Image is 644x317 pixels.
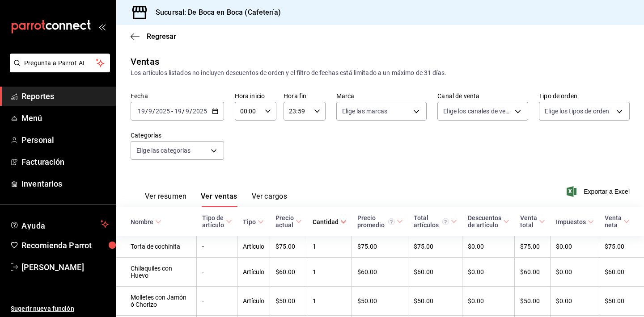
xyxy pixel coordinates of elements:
input: -- [185,108,190,115]
div: Venta neta [605,214,622,229]
span: Elige las marcas [342,107,388,116]
div: navigation tabs [145,192,287,207]
span: Sugerir nueva función [11,304,109,313]
td: $0.00 [551,287,599,316]
span: Inventarios [21,178,109,190]
div: Cantidad [313,218,339,225]
span: Cantidad [313,218,347,225]
label: Hora inicio [235,93,276,99]
input: -- [174,108,182,115]
span: Elige las categorías [136,146,191,155]
td: $75.00 [270,236,307,258]
input: -- [148,108,153,115]
td: Torta de cochinita [116,236,197,258]
td: Chilaquiles con Huevo [116,258,197,287]
label: Marca [336,93,427,99]
span: Reportes [21,90,109,102]
span: Total artículos [414,214,457,229]
td: - [197,287,237,316]
td: $75.00 [408,236,462,258]
span: / [190,108,192,115]
td: - [197,258,237,287]
span: Tipo de artículo [202,214,232,229]
td: $60.00 [408,258,462,287]
td: $0.00 [462,258,515,287]
span: Elige los canales de venta [443,107,512,116]
div: Impuestos [556,218,586,225]
td: Artículo [237,236,270,258]
span: [PERSON_NAME] [21,261,109,273]
label: Canal de venta [437,93,528,99]
input: -- [137,108,145,115]
td: $0.00 [462,287,515,316]
span: Venta neta [605,214,630,229]
label: Hora fin [284,93,325,99]
span: / [145,108,148,115]
button: Pregunta a Parrot AI [10,54,110,72]
td: $50.00 [599,287,644,316]
button: open_drawer_menu [98,23,106,30]
td: $75.00 [599,236,644,258]
label: Categorías [131,132,224,138]
td: $50.00 [515,287,551,316]
span: Pregunta a Parrot AI [24,58,96,68]
td: $60.00 [270,258,307,287]
button: Regresar [131,32,176,41]
span: Elige los tipos de orden [545,107,609,116]
span: Recomienda Parrot [21,239,109,251]
td: 1 [307,236,352,258]
td: $75.00 [352,236,408,258]
button: Ver ventas [201,192,237,207]
span: Ayuda [21,219,97,229]
td: $0.00 [551,258,599,287]
td: Molletes con Jamón ó Chorizo [116,287,197,316]
span: Facturación [21,156,109,168]
td: - [197,236,237,258]
a: Pregunta a Parrot AI [6,65,110,74]
td: $0.00 [462,236,515,258]
svg: Precio promedio = Total artículos / cantidad [388,218,395,225]
div: Tipo [243,218,256,225]
span: Precio promedio [357,214,403,229]
div: Tipo de artículo [202,214,224,229]
span: Tipo [243,218,264,225]
div: Los artículos listados no incluyen descuentos de orden y el filtro de fechas está limitado a un m... [131,68,630,78]
span: Regresar [147,32,176,41]
td: $60.00 [515,258,551,287]
span: Nombre [131,218,161,225]
div: Precio promedio [357,214,395,229]
span: Exportar a Excel [568,186,630,197]
td: 1 [307,258,352,287]
input: ---- [192,108,208,115]
span: Impuestos [556,218,594,225]
div: Ventas [131,55,159,68]
span: Menú [21,112,109,124]
div: Precio actual [275,214,294,229]
td: 1 [307,287,352,316]
button: Ver resumen [145,192,186,207]
button: Ver cargos [252,192,288,207]
td: $50.00 [270,287,307,316]
div: Total artículos [414,214,449,229]
td: $0.00 [551,236,599,258]
span: Precio actual [275,214,302,229]
td: $50.00 [352,287,408,316]
div: Descuentos de artículo [468,214,501,229]
div: Venta total [520,214,537,229]
input: ---- [155,108,170,115]
label: Fecha [131,93,224,99]
span: - [171,108,173,115]
td: $75.00 [515,236,551,258]
label: Tipo de orden [539,93,630,99]
td: $60.00 [599,258,644,287]
span: / [153,108,155,115]
td: Artículo [237,258,270,287]
td: $60.00 [352,258,408,287]
td: Artículo [237,287,270,316]
span: / [182,108,185,115]
span: Venta total [520,214,545,229]
span: Descuentos de artículo [468,214,509,229]
td: $50.00 [408,287,462,316]
svg: El total artículos considera cambios de precios en los artículos así como costos adicionales por ... [442,218,449,225]
h3: Sucursal: De Boca en Boca (Cafetería) [148,7,281,18]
